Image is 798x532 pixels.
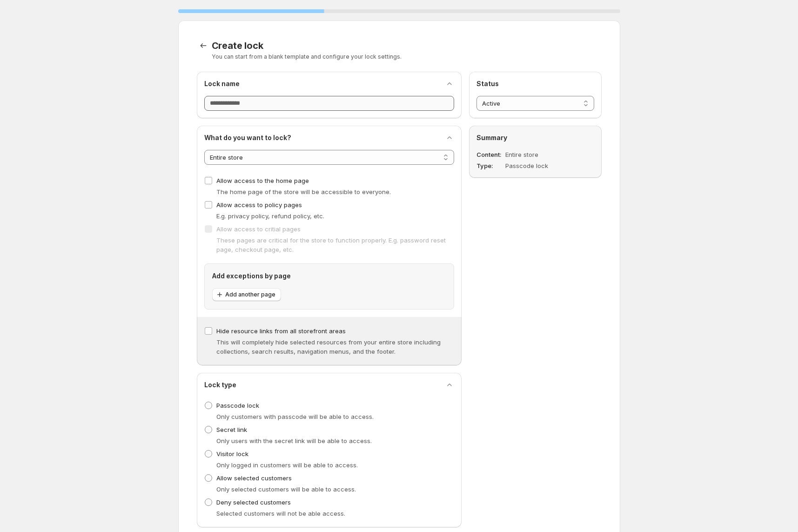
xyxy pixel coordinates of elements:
[476,79,594,88] h2: Status
[212,271,446,281] h2: Add exceptions by page
[212,40,263,51] span: Create lock
[204,380,236,390] h2: Lock type
[212,53,602,61] p: You can start from a blank template and configure your lock settings.
[216,485,356,493] span: Only selected customers will be able to access.
[216,450,248,458] span: Visitor lock
[197,39,210,52] button: Back to templates
[204,79,240,88] h2: Lock name
[505,150,570,159] dd: Entire store
[216,402,259,409] span: Passcode lock
[216,201,302,209] span: Allow access to policy pages
[476,150,503,159] dt: Content:
[216,338,441,355] span: This will completely hide selected resources from your entire store including collections, search...
[216,236,446,253] span: These pages are critical for the store to function properly. E.g. password reset page, checkout p...
[216,212,324,220] span: E.g. privacy policy, refund policy, etc.
[216,188,391,195] span: The home page of the store will be accessible to everyone.
[216,461,358,469] span: Only logged in customers will be able to access.
[216,437,372,444] span: Only users with the secret link will be able to access.
[216,177,309,184] span: Allow access to the home page
[216,327,346,335] span: Hide resource links from all storefront areas
[212,288,281,301] button: Add another page
[216,474,292,482] span: Allow selected customers
[476,133,594,142] h2: Summary
[216,510,345,517] span: Selected customers will not be able access.
[476,161,503,170] dt: Type:
[216,498,291,506] span: Deny selected customers
[216,413,374,420] span: Only customers with passcode will be able to access.
[216,225,301,233] span: Allow access to critial pages
[225,291,275,298] span: Add another page
[204,133,291,142] h2: What do you want to lock?
[216,426,247,433] span: Secret link
[505,161,570,170] dd: Passcode lock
